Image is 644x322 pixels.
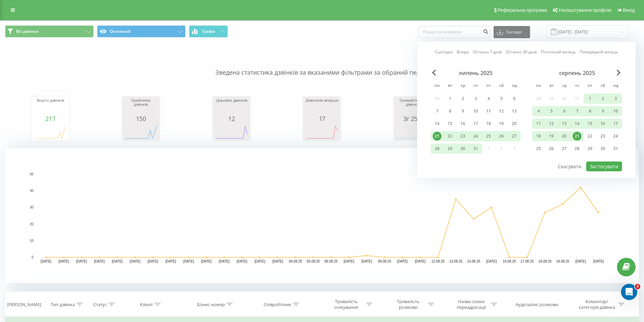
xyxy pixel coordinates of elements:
[559,81,569,91] abbr: середа
[458,94,467,103] div: 2
[508,94,521,104] div: нд 6 лип 2025 р.
[30,206,34,209] text: 30
[378,259,391,263] text: 09.08.25
[598,144,607,153] div: 30
[545,131,558,141] div: вт 19 серп 2025 р.
[124,122,158,142] div: A chart.
[508,106,521,116] div: нд 13 лип 2025 р.
[482,94,495,104] div: пт 4 лип 2025 р.
[432,70,436,76] span: Previous Month
[431,259,445,263] text: 12.08.25
[532,70,622,76] div: серпень 2025
[486,259,497,263] text: [DATE]
[534,144,543,153] div: 25
[124,98,158,115] div: Прийнятих дзвінків
[560,107,569,116] div: 6
[583,94,596,104] div: пт 1 серп 2025 р.
[510,94,519,103] div: 6
[183,259,194,263] text: [DATE]
[415,259,426,263] text: [DATE]
[30,189,34,193] text: 40
[446,119,454,128] div: 15
[397,259,408,263] text: [DATE]
[539,259,552,263] text: 18.08.25
[497,119,506,128] div: 19
[30,239,34,243] text: 10
[521,259,534,263] text: 17.08.25
[583,119,596,129] div: пт 15 серп 2025 р.
[573,132,581,141] div: 21
[456,106,469,116] div: ср 9 лип 2025 р.
[219,259,230,263] text: [DATE]
[484,107,493,116] div: 11
[431,106,444,116] div: пн 7 лип 2025 р.
[593,259,604,263] text: [DATE]
[390,299,426,310] div: Тривалість розмови
[545,119,558,129] div: вт 12 серп 2025 р.
[496,81,506,91] abbr: субота
[51,302,75,307] div: Тип дзвінка
[444,131,456,141] div: вт 22 лип 2025 р.
[202,29,215,34] span: Графік
[583,106,596,116] div: пт 8 серп 2025 р.
[446,132,454,141] div: 22
[497,107,506,116] div: 12
[598,81,608,91] abbr: субота
[558,144,571,154] div: ср 27 серп 2025 р.
[473,49,502,55] a: Останні 7 днів
[611,132,620,141] div: 24
[469,131,482,141] div: чт 24 лип 2025 р.
[124,115,158,122] div: 150
[495,119,508,129] div: сб 19 лип 2025 р.
[469,144,482,154] div: чт 31 лип 2025 р.
[431,70,521,76] div: липень 2025
[559,7,612,13] span: Налаштування профілю
[396,122,429,142] svg: A chart.
[573,119,581,128] div: 14
[532,131,545,141] div: пн 18 серп 2025 р.
[497,94,506,103] div: 5
[264,302,291,307] div: Співробітник
[16,29,39,34] span: Всі дзвінки
[547,132,556,141] div: 19
[635,284,640,289] span: 3
[560,119,569,128] div: 13
[458,119,467,128] div: 16
[31,255,33,259] text: 0
[433,119,442,128] div: 14
[33,122,67,142] svg: A chart.
[419,26,490,38] input: Пошук за номером
[328,299,364,310] div: Тривалість очікування
[609,131,622,141] div: нд 24 серп 2025 р.
[586,119,594,128] div: 15
[580,49,618,55] a: Попередній місяць
[469,94,482,104] div: чт 3 лип 2025 р.
[482,119,495,129] div: пт 18 лип 2025 р.
[458,132,467,141] div: 23
[609,94,622,104] div: нд 3 серп 2025 р.
[546,81,556,91] abbr: вівторок
[456,119,469,129] div: ср 16 лип 2025 р.
[30,222,34,226] text: 20
[598,94,607,103] div: 2
[272,259,283,263] text: [DATE]
[484,94,493,103] div: 4
[215,98,248,115] div: Цільових дзвінків
[510,132,519,141] div: 27
[598,132,607,141] div: 23
[305,122,339,142] svg: A chart.
[611,107,620,116] div: 10
[165,259,176,263] text: [DATE]
[532,119,545,129] div: пн 11 серп 2025 р.
[112,259,123,263] text: [DATE]
[573,107,581,116] div: 7
[509,81,519,91] abbr: неділя
[189,25,228,38] button: Графік
[215,122,248,142] svg: A chart.
[445,81,455,91] abbr: вівторок
[482,131,495,141] div: пт 25 лип 2025 р.
[446,107,454,116] div: 8
[471,81,481,91] abbr: четвер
